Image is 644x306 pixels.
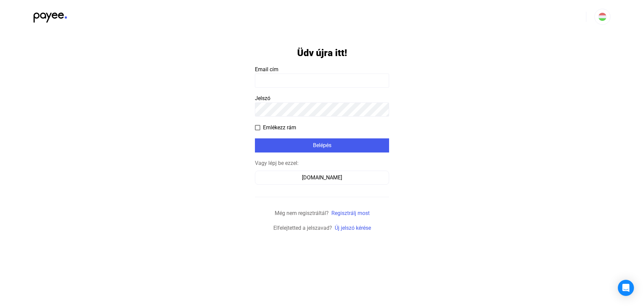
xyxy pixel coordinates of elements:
div: Open Intercom Messenger [618,280,634,296]
span: Elfelejtetted a jelszavad? [273,225,332,231]
span: Jelszó [255,95,270,101]
a: Új jelszó kérése [335,225,371,231]
div: Belépés [257,141,387,149]
button: HU [594,9,610,25]
div: [DOMAIN_NAME] [257,174,387,182]
a: Regisztrálj most [331,210,370,216]
button: Belépés [255,138,389,152]
span: Email cím [255,66,278,73]
a: [DOMAIN_NAME] [255,174,389,181]
div: Vagy lépj be ezzel: [255,159,389,167]
img: black-payee-blue-dot.svg [34,9,67,23]
span: Még nem regisztráltál? [275,210,329,216]
img: HU [598,13,606,21]
button: [DOMAIN_NAME] [255,171,389,185]
span: Emlékezz rám [263,124,296,132]
h1: Üdv újra itt! [297,47,347,59]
